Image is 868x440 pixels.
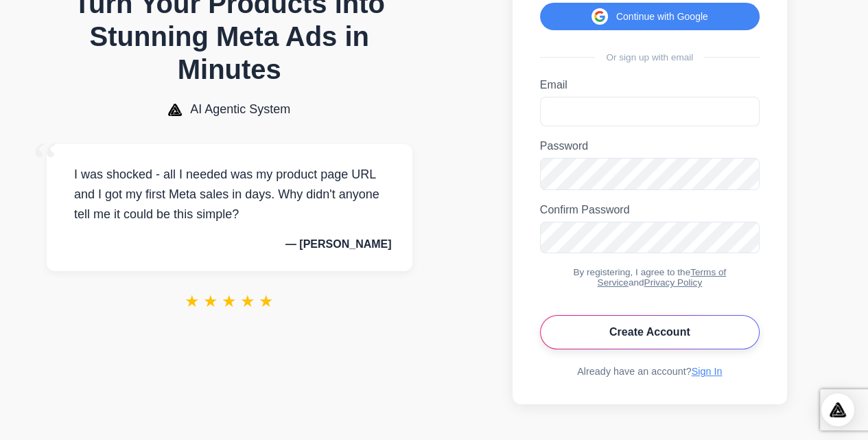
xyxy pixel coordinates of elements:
span: ★ [203,292,218,311]
label: Email [540,79,760,91]
p: I was shocked - all I needed was my product page URL and I got my first Meta sales in days. Why d... [67,165,392,224]
button: Create Account [540,315,760,349]
label: Password [540,140,760,152]
span: AI Agentic System [190,102,290,117]
span: ★ [222,292,237,311]
a: Terms of Service [597,267,726,288]
span: ★ [240,292,255,311]
div: Already have an account? [540,366,760,377]
label: Confirm Password [540,204,760,216]
a: Sign In [692,366,723,377]
div: Open Intercom Messenger [821,393,854,426]
div: Or sign up with email [540,52,760,62]
img: AI Agentic System Logo [168,104,182,116]
span: ★ [185,292,200,311]
span: “ [33,130,58,193]
p: — [PERSON_NAME] [67,238,392,251]
button: Continue with Google [540,3,760,30]
span: ★ [259,292,274,311]
a: Privacy Policy [644,277,702,288]
div: By registering, I agree to the and [540,267,760,288]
